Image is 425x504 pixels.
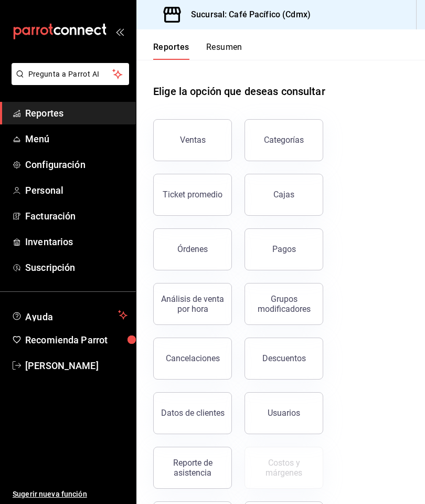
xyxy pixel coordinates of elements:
[161,408,225,418] div: Datos de clientes
[206,42,242,60] button: Resumen
[7,76,129,87] a: Pregunta a Parrot AI
[153,119,232,161] button: Ventas
[25,157,127,172] span: Configuración
[245,447,323,489] button: Contrata inventarios para ver este reporte
[25,132,127,146] span: Menú
[153,228,232,270] button: Órdenes
[262,353,306,363] div: Descuentos
[153,392,232,434] button: Datos de clientes
[153,174,232,216] button: Ticket promedio
[272,244,296,254] div: Pagos
[25,183,127,197] span: Personal
[12,63,129,85] button: Pregunta a Parrot AI
[166,353,220,363] div: Cancelaciones
[160,458,225,478] div: Reporte de asistencia
[25,235,127,249] span: Inventarios
[245,119,323,161] button: Categorías
[245,174,323,216] button: Cajas
[25,333,127,347] span: Recomienda Parrot
[251,458,316,478] div: Costos y márgenes
[115,27,124,36] button: open_drawer_menu
[245,338,323,380] button: Descuentos
[273,190,294,199] div: Cajas
[153,283,232,325] button: Análisis de venta por hora
[264,135,304,145] div: Categorías
[245,228,323,270] button: Pagos
[28,69,113,80] span: Pregunta a Parrot AI
[180,135,206,145] div: Ventas
[25,260,127,275] span: Suscripción
[153,447,232,489] button: Reporte de asistencia
[153,42,242,60] div: navigation tabs
[153,83,325,99] h1: Elige la opción que deseas consultar
[163,190,222,199] div: Ticket promedio
[153,42,189,60] button: Reportes
[160,294,225,314] div: Análisis de venta por hora
[177,244,208,254] div: Órdenes
[251,294,316,314] div: Grupos modificadores
[13,489,127,500] span: Sugerir nueva función
[153,338,232,380] button: Cancelaciones
[245,283,323,325] button: Grupos modificadores
[25,309,114,321] span: Ayuda
[245,392,323,434] button: Usuarios
[25,106,127,120] span: Reportes
[25,209,127,223] span: Facturación
[25,359,127,373] span: [PERSON_NAME]
[183,8,311,21] h3: Sucursal: Café Pacífico (Cdmx)
[268,408,300,418] div: Usuarios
